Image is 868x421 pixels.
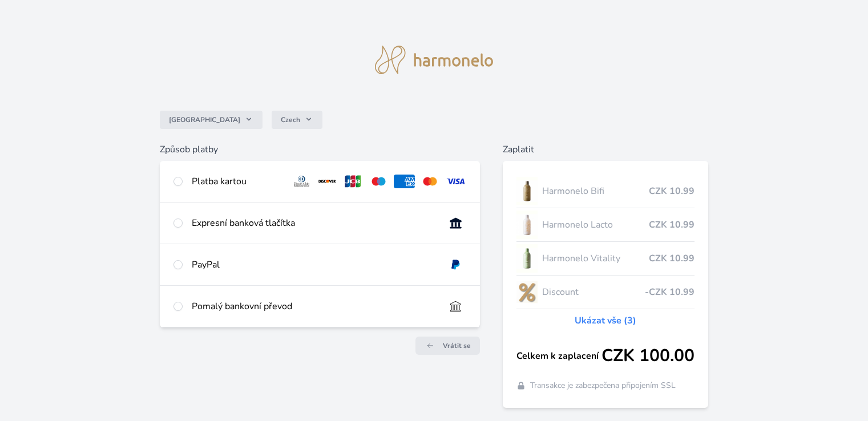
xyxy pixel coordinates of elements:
[516,177,538,205] img: CLEAN_BIFI_se_stinem_x-lo.jpg
[192,299,435,313] div: Pomalý bankovní převod
[445,216,466,230] img: onlineBanking_CZ.svg
[503,143,708,156] h6: Zaplatit
[394,175,415,188] img: amex.svg
[419,175,441,188] img: mc.svg
[445,175,466,188] img: visa.svg
[317,175,338,188] img: discover.svg
[291,175,312,188] img: diners.svg
[542,252,648,265] span: Harmonelo Vitality
[192,258,435,272] div: PayPal
[375,46,494,74] img: logo.svg
[192,175,282,188] div: Platba kartou
[542,285,644,299] span: Discount
[516,278,538,306] img: discount-lo.png
[601,346,695,366] span: CZK 100.00
[530,380,676,391] span: Transakce je zabezpečena připojením SSL
[649,218,695,232] span: CZK 10.99
[575,314,636,327] a: Ukázat vše (3)
[443,341,471,350] span: Vrátit se
[542,218,648,232] span: Harmonelo Lacto
[542,184,648,198] span: Harmonelo Bifi
[342,175,364,188] img: jcb.svg
[516,211,538,239] img: CLEAN_LACTO_se_stinem_x-hi-lo.jpg
[516,349,601,363] span: Celkem k zaplacení
[281,115,300,124] span: Czech
[368,175,389,188] img: maestro.svg
[169,115,240,124] span: [GEOGRAPHIC_DATA]
[649,252,695,265] span: CZK 10.99
[272,111,322,129] button: Czech
[649,184,695,198] span: CZK 10.99
[415,337,480,355] a: Vrátit se
[445,299,466,313] img: bankTransfer_IBAN.svg
[645,285,695,299] span: -CZK 10.99
[160,111,263,129] button: [GEOGRAPHIC_DATA]
[160,143,479,156] h6: Způsob platby
[516,244,538,273] img: CLEAN_VITALITY_se_stinem_x-lo.jpg
[445,258,466,272] img: paypal.svg
[192,216,435,230] div: Expresní banková tlačítka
